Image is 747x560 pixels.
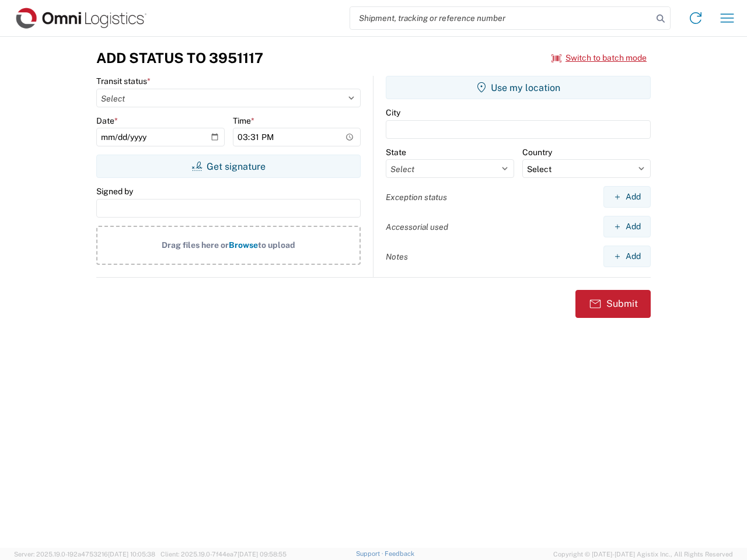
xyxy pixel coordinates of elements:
[386,192,447,202] label: Exception status
[14,551,155,558] span: Server: 2025.19.0-192a4753216
[385,550,414,557] a: Feedback
[603,186,651,208] button: Add
[160,551,287,558] span: Client: 2025.19.0-7f44ea7
[258,240,295,250] span: to upload
[96,155,361,178] button: Get signature
[386,222,448,232] label: Accessorial used
[603,246,651,267] button: Add
[96,50,263,66] h3: Add Status to 3951117
[229,240,258,250] span: Browse
[238,551,287,558] span: [DATE] 09:58:55
[233,116,254,126] label: Time
[522,147,552,157] label: Country
[551,48,647,68] button: Switch to batch mode
[386,107,400,118] label: City
[356,550,385,557] a: Support
[386,251,408,262] label: Notes
[96,116,118,126] label: Date
[162,240,229,250] span: Drag files here or
[350,7,652,29] input: Shipment, tracking or reference number
[575,290,651,318] button: Submit
[603,216,651,237] button: Add
[108,551,155,558] span: [DATE] 10:05:38
[96,76,151,86] label: Transit status
[386,76,651,99] button: Use my location
[96,186,133,197] label: Signed by
[553,549,733,559] span: Copyright © [DATE]-[DATE] Agistix Inc., All Rights Reserved
[386,147,406,157] label: State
